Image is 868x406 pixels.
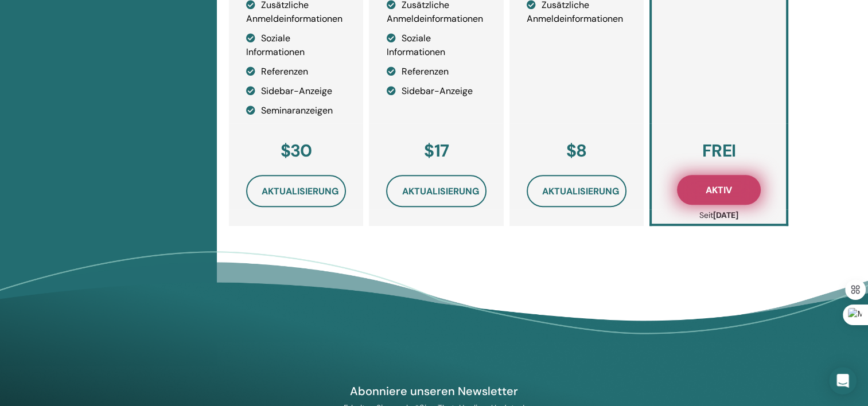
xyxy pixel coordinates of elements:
li: Referenzen [386,65,486,79]
li: Sidebar-Anzeige [246,84,346,98]
span: Aktualisierung [262,185,338,197]
li: Soziale Informationen [246,32,346,59]
button: Aktualisierung [386,175,486,207]
button: Aktualisierung [527,175,626,207]
h3: FREI [669,140,769,161]
li: Seminaranzeigen [246,104,346,118]
span: Aktualisierung [542,185,619,197]
button: Aktualisierung [246,175,346,207]
h4: Abonniere unseren Newsletter [302,384,567,399]
span: Aktualisierung [402,185,478,197]
p: Seit [669,209,769,221]
h3: $17 [386,140,486,161]
span: Aktiv [706,184,732,196]
li: Soziale Informationen [386,32,486,59]
h3: $8 [527,140,626,161]
div: Open Intercom Messenger [829,367,857,395]
button: Aktiv [677,175,761,205]
h3: $30 [246,140,346,161]
li: Referenzen [246,65,346,79]
li: Sidebar-Anzeige [386,84,486,98]
b: [DATE] [713,210,738,220]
